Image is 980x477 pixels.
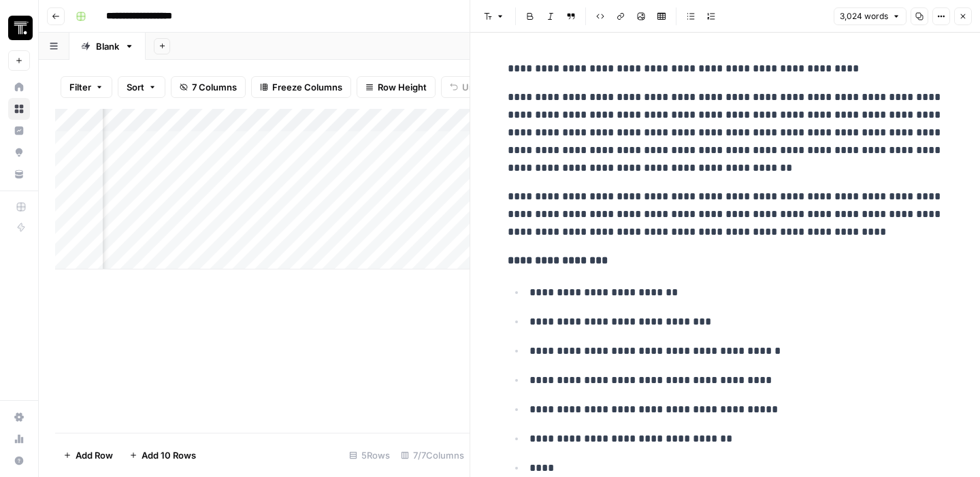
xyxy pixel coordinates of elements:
[69,80,91,94] span: Filter
[8,11,30,45] button: Workspace: Thoughtspot
[8,120,30,142] a: Insights
[171,76,246,98] button: 7 Columns
[8,406,30,428] a: Settings
[441,76,494,98] button: Undo
[8,98,30,120] a: Browse
[378,80,427,94] span: Row Height
[8,163,30,185] a: Your Data
[251,76,351,98] button: Freeze Columns
[8,76,30,98] a: Home
[142,448,196,462] span: Add 10 Rows
[395,444,470,466] div: 7/7 Columns
[55,444,121,466] button: Add Row
[8,428,30,450] a: Usage
[840,10,888,22] span: 3,024 words
[121,444,204,466] button: Add 10 Rows
[8,450,30,472] button: Help + Support
[61,76,112,98] button: Filter
[357,76,436,98] button: Row Height
[96,39,119,53] div: Blank
[76,448,113,462] span: Add Row
[69,33,146,60] a: Blank
[8,16,33,40] img: Thoughtspot Logo
[272,80,342,94] span: Freeze Columns
[118,76,165,98] button: Sort
[344,444,395,466] div: 5 Rows
[127,80,144,94] span: Sort
[8,142,30,163] a: Opportunities
[462,80,485,94] span: Undo
[192,80,237,94] span: 7 Columns
[834,7,906,25] button: 3,024 words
